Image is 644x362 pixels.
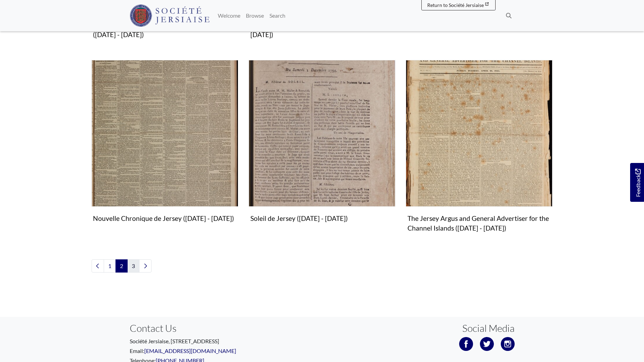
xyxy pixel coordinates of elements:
a: Browse [243,9,267,23]
a: Next page [139,259,152,273]
h3: Social Media [462,322,515,334]
img: Soleil de Jersey (1792 - 1798) [249,60,395,207]
nav: pagination [92,259,553,273]
a: [EMAIL_ADDRESS][DOMAIN_NAME] [144,347,236,354]
a: Société Jersiaise logo [130,3,210,28]
a: Would you like to provide feedback? [630,163,644,202]
a: Search [267,9,288,23]
a: Previous page [92,259,104,273]
img: Société Jersiaise [130,5,210,27]
a: Soleil de Jersey (1792 - 1798) Soleil de Jersey ([DATE] - [DATE]) [249,60,395,225]
a: Welcome [215,9,243,23]
a: Goto page 1 [104,259,116,273]
span: Goto page 2 [115,259,128,273]
img: Nouvelle Chronique de Jersey (1855 - 1916) [92,60,238,207]
a: Goto page 3 [127,259,139,273]
p: Email: [130,347,317,355]
span: Feedback [634,169,642,197]
a: The Jersey Argus and General Advertiser for the Channel Islands (1835 - 1837) The Jersey Argus an... [406,60,552,235]
p: Société Jersiaise, [STREET_ADDRESS] [130,337,317,345]
a: Nouvelle Chronique de Jersey (1855 - 1916) Nouvelle Chronique de Jersey ([DATE] - [DATE]) [92,60,238,225]
div: Subcollection [401,60,558,245]
span: Return to Société Jersiaise [427,2,484,8]
h3: Contact Us [130,322,317,334]
div: Subcollection [243,60,401,245]
div: Subcollection [86,60,243,245]
img: The Jersey Argus and General Advertiser for the Channel Islands (1835 - 1837) [406,60,552,207]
